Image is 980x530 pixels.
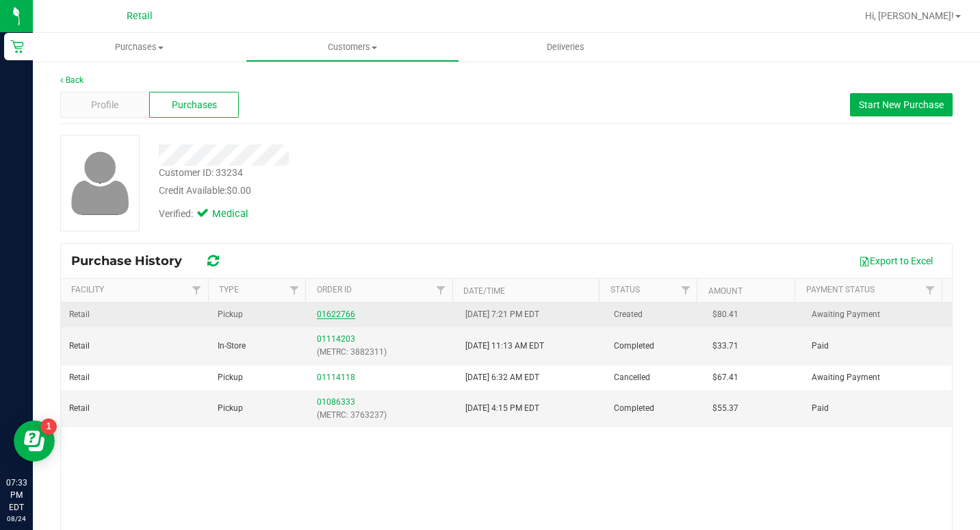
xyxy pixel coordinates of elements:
a: Back [60,75,83,85]
a: Customers [246,33,459,62]
a: Date/Time [463,286,505,296]
span: $33.71 [712,340,738,353]
span: Cancelled [614,371,650,384]
a: Payment Status [806,285,875,294]
span: Start New Purchase [859,99,944,110]
span: [DATE] 7:21 PM EDT [465,308,539,321]
span: Completed [614,340,654,353]
span: Deliveries [528,41,603,53]
span: Customers [246,41,458,53]
a: Filter [674,279,697,302]
span: Pickup [218,371,243,384]
span: $55.37 [712,402,738,415]
span: In-Store [218,340,246,353]
a: Facility [71,285,104,294]
span: [DATE] 11:13 AM EDT [465,340,544,353]
a: Purchases [33,33,246,62]
span: $0.00 [227,185,251,196]
p: 07:33 PM EDT [6,477,27,514]
span: Retail [69,371,90,384]
a: Amount [708,286,743,296]
div: Customer ID: 33234 [159,166,243,180]
p: (METRC: 3882311) [317,346,449,359]
span: Retail [127,10,153,22]
span: Medical [212,207,267,222]
span: Profile [91,98,118,112]
span: Purchases [33,41,246,53]
span: Retail [69,340,90,353]
a: 01114203 [317,334,355,344]
span: Awaiting Payment [812,371,880,384]
div: Verified: [159,207,267,222]
span: Completed [614,402,654,415]
span: Pickup [218,308,243,321]
a: Type [219,285,239,294]
a: 01114118 [317,373,355,382]
iframe: Resource center unread badge [40,418,57,435]
span: [DATE] 4:15 PM EDT [465,402,539,415]
span: Retail [69,402,90,415]
a: Status [610,285,640,294]
span: Paid [812,340,829,353]
a: Filter [919,279,942,302]
iframe: Resource center [14,420,55,462]
img: user-icon.png [64,148,136,218]
span: $80.41 [712,308,738,321]
span: Retail [69,308,90,321]
button: Export to Excel [850,249,942,273]
inline-svg: Retail [10,40,24,53]
span: $67.41 [712,371,738,384]
button: Start New Purchase [850,93,953,116]
p: 08/24 [6,514,27,524]
a: Filter [185,279,207,302]
span: Pickup [218,402,243,415]
span: Created [614,308,643,321]
span: Purchases [172,98,217,112]
span: Hi, [PERSON_NAME]! [865,10,954,21]
a: Order ID [317,285,352,294]
a: Filter [430,279,452,302]
p: (METRC: 3763237) [317,409,449,422]
a: 01086333 [317,397,355,407]
a: Deliveries [459,33,672,62]
span: Purchase History [71,253,196,268]
div: Credit Available: [159,184,595,198]
a: 01622766 [317,310,355,319]
a: Filter [283,279,305,302]
span: Awaiting Payment [812,308,880,321]
span: Paid [812,402,829,415]
span: [DATE] 6:32 AM EDT [465,371,539,384]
